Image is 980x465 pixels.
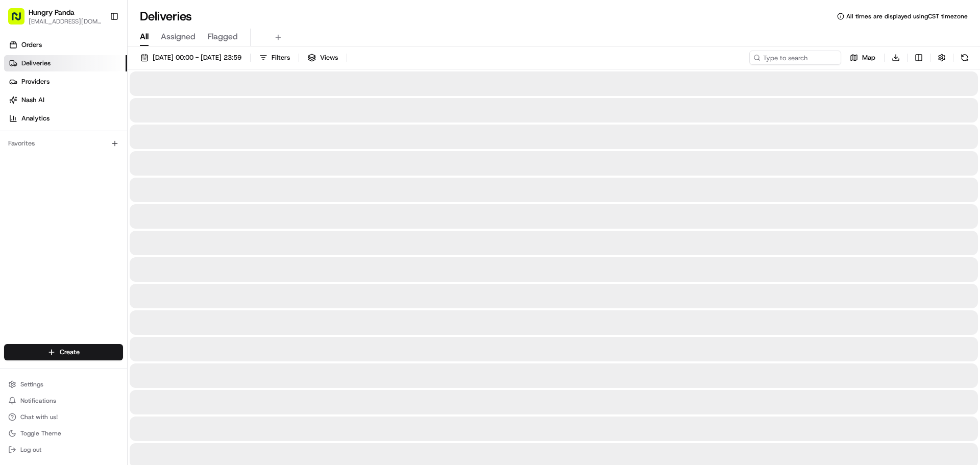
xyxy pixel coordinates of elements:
span: Create [60,348,80,357]
button: Create [4,344,123,360]
button: Toggle Theme [4,426,123,440]
button: Log out [4,443,123,457]
a: Nash AI [4,92,127,108]
span: Notifications [20,397,56,405]
button: Refresh [958,51,972,65]
span: Assigned [161,31,195,43]
span: Orders [21,40,42,50]
button: Views [303,51,342,65]
button: [EMAIL_ADDRESS][DOMAIN_NAME] [29,17,102,26]
button: Filters [255,51,295,65]
button: Map [845,51,880,65]
div: Favorites [4,135,123,152]
button: Hungry Panda [29,7,75,17]
span: All times are displayed using CST timezone [846,12,968,20]
button: Hungry Panda[EMAIL_ADDRESS][DOMAIN_NAME] [4,4,106,29]
span: Providers [21,77,50,86]
h1: Deliveries [140,8,192,25]
a: Orders [4,37,127,53]
a: Analytics [4,110,127,127]
button: [DATE] 00:00 - [DATE] 23:59 [136,51,246,65]
span: Settings [20,380,43,388]
a: Deliveries [4,55,127,71]
span: [DATE] 00:00 - [DATE] 23:59 [153,53,241,62]
input: Type to search [749,51,841,65]
span: Analytics [21,114,50,123]
span: Chat with us! [20,413,58,421]
span: Nash AI [21,95,44,105]
button: Settings [4,377,123,391]
button: Chat with us! [4,410,123,424]
span: Toggle Theme [20,429,61,437]
span: Flagged [208,31,238,43]
span: Views [320,53,338,62]
a: Providers [4,74,127,90]
span: Deliveries [21,59,51,68]
span: Map [862,53,875,62]
span: Log out [20,446,41,454]
span: All [140,31,149,43]
span: Filters [272,53,290,62]
button: Notifications [4,394,123,408]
